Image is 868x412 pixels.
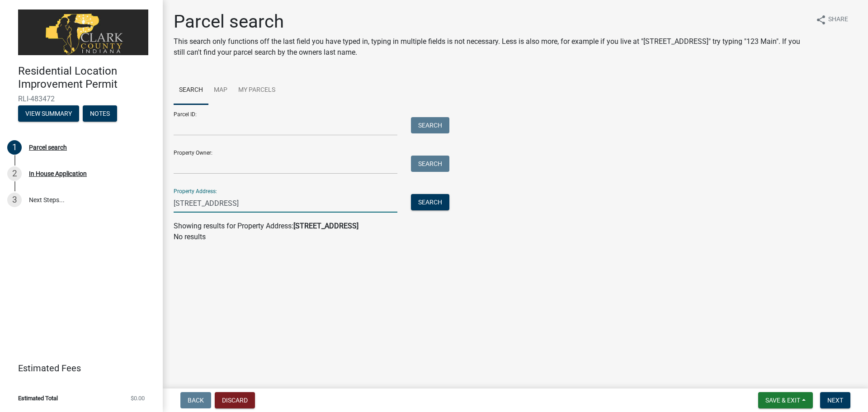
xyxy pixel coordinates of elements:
[7,359,148,377] a: Estimated Fees
[83,110,117,118] wm-modal-confirm: Notes
[820,392,850,408] button: Next
[18,95,145,103] span: RLI-483472
[18,110,79,118] wm-modal-confirm: Summary
[411,194,449,210] button: Search
[215,392,255,408] button: Discard
[18,395,58,401] span: Estimated Total
[758,392,813,408] button: Save & Exit
[827,397,843,404] span: Next
[29,144,67,151] div: Parcel search
[816,14,826,25] i: share
[174,221,857,232] div: Showing results for Property Address:
[208,76,233,105] a: Map
[233,76,281,105] a: My Parcels
[29,170,87,177] div: In House Application
[411,117,449,133] button: Search
[828,14,848,25] span: Share
[18,9,148,55] img: Clark County, Indiana
[411,156,449,172] button: Search
[83,105,117,122] button: Notes
[174,76,208,105] a: Search
[180,392,211,408] button: Back
[18,105,79,122] button: View Summary
[188,397,204,404] span: Back
[7,193,22,207] div: 3
[7,166,22,181] div: 2
[174,11,808,33] h1: Parcel search
[808,11,855,28] button: shareShare
[174,36,808,58] p: This search only functions off the last field you have typed in, typing in multiple fields is not...
[131,395,145,401] span: $0.00
[765,397,800,404] span: Save & Exit
[18,65,156,91] h4: Residential Location Improvement Permit
[7,140,22,155] div: 1
[174,232,857,242] p: No results
[293,222,359,230] strong: [STREET_ADDRESS]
